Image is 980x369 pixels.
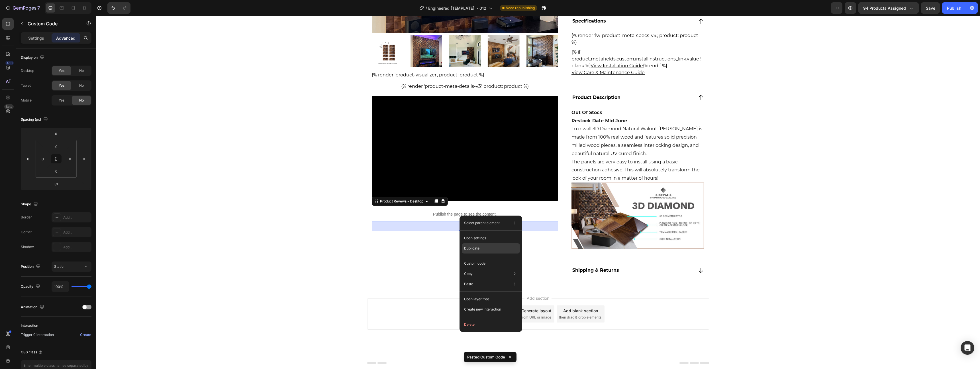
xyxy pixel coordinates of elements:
input: 0 [80,155,88,163]
p: 7 [37,5,40,11]
p: Settings [28,35,44,41]
p: Open layer tree [464,297,489,302]
div: Shadow [21,244,34,250]
button: 94 products assigned [858,2,919,14]
p: Create new interaction [464,307,501,312]
button: 7 [2,2,42,14]
p: Select parent element [464,220,500,226]
input: 0px [38,155,47,163]
div: {% render 'product-meta-details-v3', product: product %} [276,67,462,74]
div: Add blank section [467,292,502,298]
div: Display on [21,54,46,62]
span: / [426,5,427,11]
p: Paste [464,281,473,287]
div: {% render 'lw-product-meta-specs-v4', product: product %} [475,16,608,30]
p: Product Description [476,78,524,86]
div: Corner [21,230,32,235]
button: Save [921,2,940,14]
span: No [79,68,84,73]
div: Tablet [21,83,31,88]
p: Custom Code [28,20,76,27]
div: Product Revews - Desktop [283,183,328,188]
div: CSS class [21,350,43,355]
button: Publish [942,2,966,14]
input: 0px [51,167,62,175]
p: Luxewall 3D Diamond Natural Walnut [PERSON_NAME] is made from 100% real wood and features solid p... [475,110,606,140]
div: Border [21,215,32,220]
strong: Restock Date Mid June [475,102,531,108]
span: Engineered [TEMPLATE] - 012 [428,5,486,11]
div: Opacity [21,283,41,291]
button: Create [80,331,91,338]
p: Shipping & Returns [476,250,523,259]
div: {% render 'product-visualizer', product: product %} [276,56,462,62]
p: Copy [464,271,473,276]
span: inspired by CRO experts [378,299,417,304]
div: Add... [63,230,90,235]
a: View Care & Maintenance Guide [475,54,549,59]
iframe: Design area [96,16,980,369]
p: Custom code [464,261,485,266]
div: 450 [5,61,14,65]
span: from URL or image [425,299,455,304]
span: Need republishing [506,5,535,11]
span: No [79,98,84,103]
div: {% if product.metafields.custom.installinstructions_link.value != blank %} {% endif %} [475,33,608,53]
p: Duplicate [464,246,479,251]
span: Yes [59,68,64,73]
div: Spacing (px) [21,116,49,123]
button: Static [52,261,91,272]
input: 0px [66,155,74,163]
p: Open settings [464,236,486,241]
span: Save [926,6,935,11]
span: then drag & drop elements [463,299,505,304]
span: Trigger 0 interaction [21,332,54,337]
p: Advanced [56,35,75,41]
div: Add... [63,215,90,220]
input: 0 [24,155,32,163]
input: 31 [50,180,62,188]
p: Specifications [476,1,510,9]
div: Desktop [21,68,34,73]
div: Generate layout [425,292,455,298]
iframe: Video [276,80,462,185]
span: Yes [59,98,64,103]
span: Add section [428,279,456,285]
div: Choose templates [381,292,415,298]
div: Undo/Redo [107,2,130,14]
a: View Installation Guide [495,47,547,52]
input: 0 [50,129,62,138]
span: Static [54,264,64,269]
input: 0px [51,142,62,151]
input: Auto [52,281,69,292]
span: 94 products assigned [863,5,906,11]
div: Mobile [21,98,32,103]
div: Interaction [21,323,38,328]
button: Delete [462,319,520,330]
div: Publish [947,5,961,11]
strong: Out Of Stock [475,94,507,99]
span: No [79,83,84,88]
span: The panels are very easy to install using a basic construction adhesive. This will absolutely tra... [475,143,604,165]
span: Yes [59,83,64,88]
p: Publish the page to see the content. [276,195,462,201]
div: Animation [21,303,45,311]
div: Position [21,263,42,271]
div: Add... [63,245,90,250]
div: Shape [21,200,39,208]
div: Open Intercom Messenger [961,341,974,355]
div: Beta [4,104,14,109]
div: Create [80,332,91,337]
p: Pasted Custom Code [467,354,505,360]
